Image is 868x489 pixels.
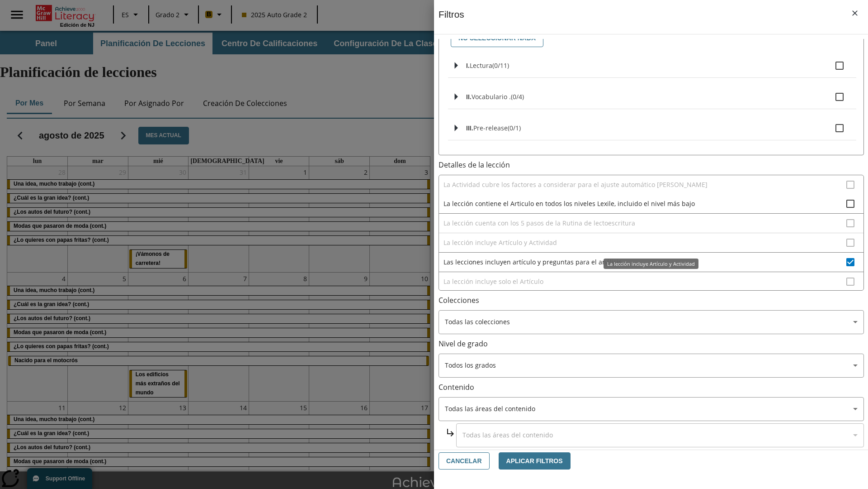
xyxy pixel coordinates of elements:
div: Seleccione el Contenido [456,423,864,447]
span: II. [466,93,472,101]
div: La lección contiene el Articulo en todos los niveles Lexile, incluido el nivel más bajo [439,194,863,214]
span: La lección contiene el Articulo en todos los niveles Lexile, incluido el nivel más bajo [443,199,846,208]
ul: Detalles de la lección [439,175,864,291]
div: Seleccione el Contenido [439,397,864,421]
span: I. [466,62,470,69]
span: III. [466,125,473,132]
p: Nivel de grado [439,339,864,349]
ul: Seleccione habilidades [448,54,856,148]
span: Lectura [470,61,492,70]
div: Seleccione una Colección [439,310,864,334]
p: Detalles de la lección [439,160,864,170]
div: Seleccione los Grados [439,354,864,378]
p: Contenido [439,382,864,393]
button: Cancelar [439,452,490,470]
span: Las lecciones incluyen artículo y preguntas para el análisis [443,257,846,267]
h1: Filtros [439,9,464,34]
div: Las lecciones incluyen artículo y preguntas para el análisis [439,252,863,272]
span: 0 estándares seleccionados/11 estándares en grupo [492,61,509,70]
button: Cerrar los filtros del Menú lateral [845,4,864,23]
span: 0 estándares seleccionados/1 estándares en grupo [508,124,521,132]
div: La lección incluye Artículo y Actividad [604,259,698,269]
span: Pre-release [473,124,508,132]
button: Aplicar Filtros [499,452,571,470]
span: Vocabulario . [472,92,511,101]
span: 0 estándares seleccionados/4 estándares en grupo [511,92,524,101]
p: Colecciones [439,295,864,306]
